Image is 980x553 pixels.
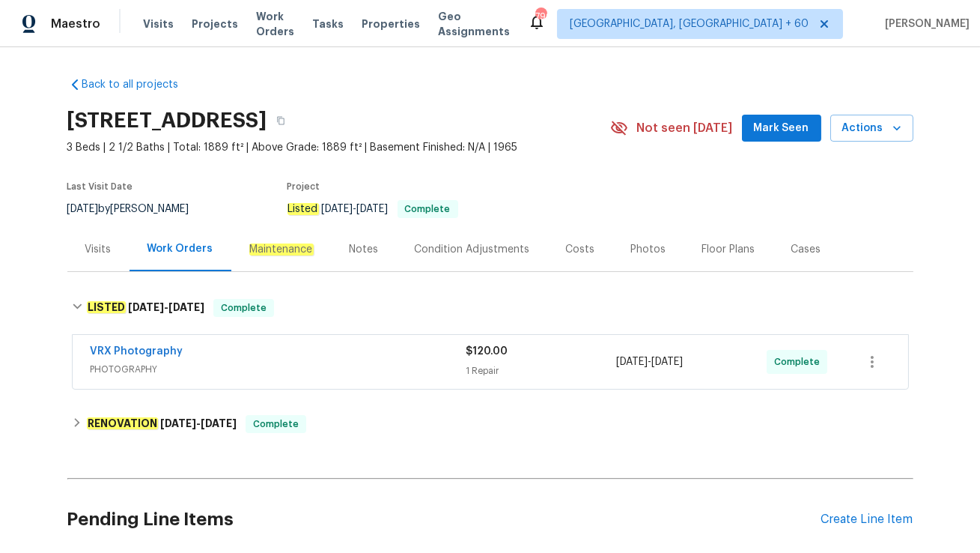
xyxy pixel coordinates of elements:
div: 790 [535,9,546,24]
div: Floor Plans [702,242,755,257]
div: Visits [85,242,112,257]
span: - [128,302,204,312]
span: Actions [842,119,901,138]
span: [DATE] [201,418,237,429]
span: Complete [247,417,305,432]
div: by [PERSON_NAME] [67,200,207,218]
div: Work Orders [147,241,213,256]
button: Mark Seen [742,115,821,142]
em: RENOVATION [87,417,158,429]
div: RENOVATION [DATE]-[DATE]Complete [67,406,913,442]
span: [DATE] [322,204,353,214]
span: Maestro [51,16,100,31]
span: [DATE] [357,204,389,214]
span: - [322,204,389,214]
span: $120.00 [466,346,508,357]
span: [DATE] [160,418,196,429]
span: - [616,354,683,369]
span: [PERSON_NAME] [879,16,970,31]
span: Complete [774,354,826,369]
span: [DATE] [67,204,99,214]
span: Properties [362,16,420,31]
span: Mark Seen [754,119,809,138]
span: Complete [399,205,457,214]
div: Photos [631,242,666,257]
em: Listed [287,203,319,215]
span: [DATE] [128,302,164,312]
a: Back to all projects [67,77,211,92]
span: Work Orders [256,9,294,39]
div: Costs [566,242,595,257]
h2: [STREET_ADDRESS] [67,113,267,128]
div: LISTED [DATE]-[DATE]Complete [67,284,913,332]
span: Geo Assignments [438,9,510,39]
span: Projects [192,16,238,31]
div: Cases [791,242,821,257]
span: Complete [215,300,273,315]
div: Create Line Item [821,513,913,527]
span: 3 Beds | 2 1/2 Baths | Total: 1889 ft² | Above Grade: 1889 ft² | Basement Finished: N/A | 1965 [67,140,610,155]
button: Actions [830,115,913,142]
span: - [160,418,237,429]
div: Notes [350,242,379,257]
span: Last Visit Date [67,182,133,191]
span: [GEOGRAPHIC_DATA], [GEOGRAPHIC_DATA] + 60 [570,16,809,31]
span: [DATE] [616,357,648,367]
div: Condition Adjustments [415,242,530,257]
span: [DATE] [651,357,683,367]
span: Not seen [DATE] [637,121,733,136]
span: Visits [143,16,174,31]
span: Tasks [312,19,344,29]
span: PHOTOGRAPHY [91,362,466,377]
span: [DATE] [168,302,204,312]
em: Maintenance [249,244,314,256]
em: LISTED [87,301,126,313]
span: Project [287,182,320,191]
div: 1 Repair [466,363,617,378]
a: VRX Photography [91,346,183,357]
